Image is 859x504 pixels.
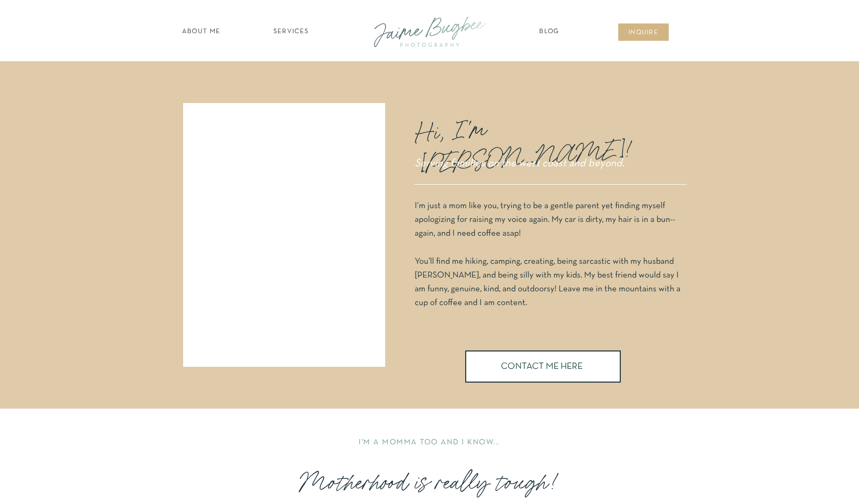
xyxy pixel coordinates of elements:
[415,199,685,321] p: I'm just a mom like you, trying to be a gentle parent yet finding myself apologizing for raising ...
[179,27,223,37] a: about ME
[191,112,377,358] iframe: 909373527
[501,362,585,374] a: CONTACT ME HERE
[262,27,320,37] a: SERVICES
[268,467,591,499] h3: Motherhood is really tough!
[537,27,562,37] a: Blog
[415,105,621,153] p: Hi, I'm [PERSON_NAME]!
[415,159,624,168] i: Serving families on the west coast and beyond.
[623,28,664,38] a: inqUIre
[273,437,586,448] h2: I'M A MOMMA TOO AND I KNOW...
